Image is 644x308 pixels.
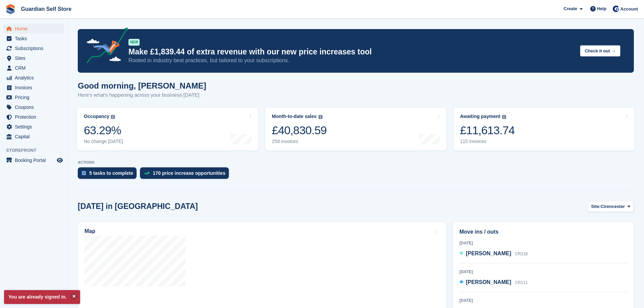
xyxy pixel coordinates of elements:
a: menu [3,132,64,141]
a: menu [3,24,64,33]
a: menu [3,44,64,53]
span: Protection [15,112,55,122]
a: menu [3,112,64,122]
a: menu [3,63,64,73]
img: icon-info-grey-7440780725fd019a000dd9b08b2336e03edf1995a4989e88bcd33f0948082b44.svg [111,115,115,119]
span: Account [620,6,638,13]
a: Preview store [56,156,64,164]
span: Site: [591,203,601,210]
span: Invoices [15,83,55,92]
div: [DATE] [459,240,627,246]
img: price_increase_opportunities-93ffe204e8149a01c8c9dc8f82e8f89637d9d84a8eef4429ea346261dce0b2c0.svg [144,172,149,175]
a: menu [3,93,64,102]
span: [PERSON_NAME] [466,279,511,285]
span: Booking Portal [15,156,55,165]
span: Sites [15,53,55,63]
span: Coupons [15,102,55,112]
div: 115 invoices [460,139,515,144]
span: Analytics [15,73,55,82]
img: icon-info-grey-7440780725fd019a000dd9b08b2336e03edf1995a4989e88bcd33f0948082b44.svg [502,115,506,119]
a: Occupancy 63.29% No change [DATE] [77,108,258,150]
div: NEW [128,39,140,46]
button: Site: Cirencester [588,201,634,212]
span: Subscriptions [15,44,55,53]
span: CRM [15,63,55,73]
div: Month-to-date sales [272,114,316,119]
div: Occupancy [84,114,109,119]
img: icon-info-grey-7440780725fd019a000dd9b08b2336e03edf1995a4989e88bcd33f0948082b44.svg [318,115,323,119]
span: Create [564,5,577,12]
a: menu [3,53,64,63]
a: Awaiting payment £11,613.74 115 invoices [453,108,635,150]
span: Tasks [15,34,55,43]
h1: Good morning, [PERSON_NAME] [78,81,206,90]
div: £11,613.74 [460,123,515,137]
div: 258 invoices [272,139,327,144]
span: [PERSON_NAME] [466,251,511,256]
p: Make £1,839.44 of extra revenue with our new price increases tool [128,47,575,57]
h2: Map [85,228,95,234]
a: [PERSON_NAME] CR111 [459,278,528,287]
a: menu [3,34,64,43]
span: Storefront [6,147,67,154]
img: task-75834270c22a3079a89374b754ae025e5fb1db73e45f91037f5363f120a921f8.svg [82,171,86,175]
span: Home [15,24,55,33]
div: [DATE] [459,298,627,304]
div: 63.29% [84,123,123,137]
a: 5 tasks to complete [78,167,140,182]
div: 5 tasks to complete [89,170,133,176]
a: 170 price increase opportunities [140,167,232,182]
p: Here's what's happening across your business [DATE] [78,91,206,99]
div: [DATE] [459,269,627,275]
span: CR111 [515,280,528,285]
span: Pricing [15,93,55,102]
h2: Move ins / outs [459,228,627,236]
span: Capital [15,132,55,141]
a: menu [3,122,64,132]
h2: [DATE] in [GEOGRAPHIC_DATA] [78,202,198,211]
p: ACTIONS [78,160,634,165]
a: menu [3,83,64,92]
div: £40,830.59 [272,123,327,137]
span: Help [597,5,606,12]
button: Check it out → [580,45,620,56]
span: Cirencester [601,203,625,210]
a: menu [3,73,64,82]
div: Awaiting payment [460,114,501,119]
p: Rooted in industry best practices, but tailored to your subscriptions. [128,57,575,64]
a: menu [3,156,64,165]
a: Month-to-date sales £40,830.59 258 invoices [265,108,446,150]
a: [PERSON_NAME] CR218 [459,250,528,258]
img: stora-icon-8386f47178a22dfd0bd8f6a31ec36ba5ce8667c1dd55bd0f319d3a0aa187defe.svg [5,4,16,14]
a: menu [3,102,64,112]
p: You are already signed in. [4,290,80,304]
div: 170 price increase opportunities [153,170,225,176]
img: price-adjustments-announcement-icon-8257ccfd72463d97f412b2fc003d46551f7dbcb40ab6d574587a9cd5c0d94... [81,27,128,66]
span: Settings [15,122,55,132]
a: Guardian Self Store [18,3,74,15]
span: CR218 [515,252,528,256]
img: Tom Scott [613,5,619,12]
div: No change [DATE] [84,139,123,144]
